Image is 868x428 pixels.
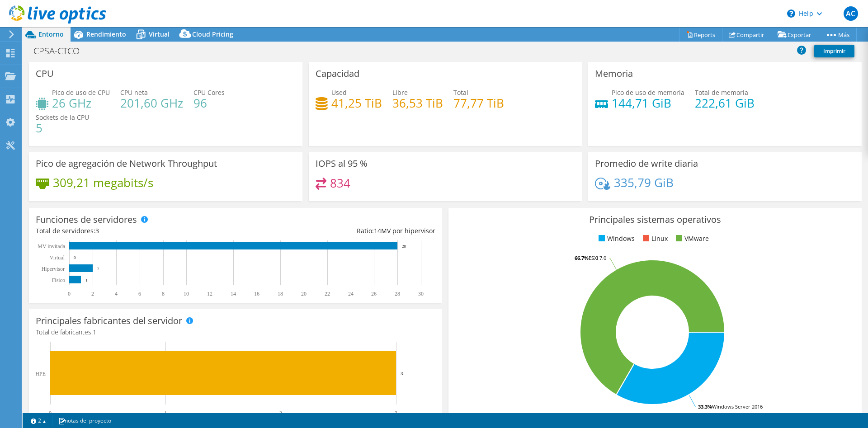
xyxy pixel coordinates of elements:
[120,98,183,108] h4: 201,60 GHz
[325,291,330,297] text: 22
[35,371,46,377] text: HPE
[93,328,96,336] span: 1
[52,98,110,108] h4: 26 GHz
[52,415,118,426] a: notas del proyecto
[24,415,52,426] a: 2
[138,291,141,297] text: 6
[674,234,709,244] li: VMware
[95,226,99,235] span: 3
[679,28,722,42] a: Reports
[395,410,397,416] text: 3
[575,254,589,261] tspan: 66.7%
[149,30,170,38] span: Virtual
[86,30,126,38] span: Rendimiento
[38,243,65,249] text: MV invitada
[589,254,606,261] tspan: ESXi 7.0
[614,178,674,188] h4: 335,79 GiB
[401,371,403,376] text: 3
[162,291,165,297] text: 8
[844,6,858,21] span: AC
[374,226,381,235] span: 14
[36,215,137,225] h3: Funciones de servidores
[722,28,771,42] a: Compartir
[36,69,54,79] h3: CPU
[612,88,684,97] span: Pico de uso de memoria
[36,226,236,236] div: Total de servidores:
[771,28,818,42] a: Exportar
[331,98,382,108] h4: 41,25 TiB
[695,98,755,108] h4: 222,61 GiB
[193,88,225,97] span: CPU Cores
[49,410,52,416] text: 0
[36,316,182,326] h3: Principales fabricantes del servidor
[254,291,259,297] text: 16
[402,244,406,249] text: 28
[120,88,148,97] span: CPU neta
[236,226,435,236] div: Ratio: MV por hipervisor
[698,403,712,410] tspan: 33.3%
[395,291,400,297] text: 28
[455,215,855,225] h3: Principales sistemas operativos
[36,159,217,169] h3: Pico de agregación de Network Throughput
[392,88,408,97] span: Libre
[53,178,153,188] h4: 309,21 megabits/s
[316,69,359,79] h3: Capacidad
[36,123,89,133] h4: 5
[97,267,99,271] text: 2
[52,277,65,283] tspan: Físico
[818,28,857,42] a: Más
[301,291,307,297] text: 20
[453,98,504,108] h4: 77,77 TiB
[392,98,443,108] h4: 36,53 TiB
[193,98,225,108] h4: 96
[36,113,89,122] span: Sockets de la CPU
[36,327,435,337] h4: Total de fabricantes:
[164,410,167,416] text: 1
[331,88,347,97] span: Used
[38,30,64,38] span: Entorno
[695,88,748,97] span: Total de memoria
[787,9,795,18] svg: \n
[279,410,282,416] text: 2
[418,291,424,297] text: 30
[115,291,118,297] text: 4
[316,159,368,169] h3: IOPS al 95 %
[29,46,94,56] h1: CPSA-CTCO
[595,159,698,169] h3: Promedio de write diaria
[348,291,354,297] text: 24
[184,291,189,297] text: 10
[595,69,633,79] h3: Memoria
[453,88,468,97] span: Total
[50,254,65,261] text: Virtual
[712,403,763,410] tspan: Windows Server 2016
[231,291,236,297] text: 14
[85,278,88,282] text: 1
[207,291,212,297] text: 12
[278,291,283,297] text: 18
[814,45,854,57] a: Imprimir
[641,234,668,244] li: Linux
[91,291,94,297] text: 2
[68,291,71,297] text: 0
[330,178,350,188] h4: 834
[371,291,377,297] text: 26
[596,234,635,244] li: Windows
[192,30,233,38] span: Cloud Pricing
[612,98,684,108] h4: 144,71 GiB
[52,88,110,97] span: Pico de uso de CPU
[74,255,76,260] text: 0
[42,266,65,272] text: Hipervisor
